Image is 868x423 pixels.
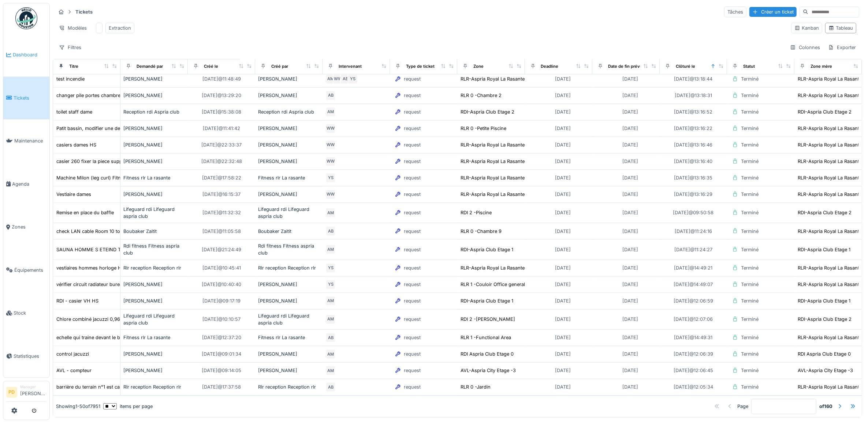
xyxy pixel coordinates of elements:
[258,191,320,198] div: [PERSON_NAME]
[325,349,336,359] div: AM
[674,141,712,148] div: [DATE] @ 13:16:46
[674,383,713,390] div: [DATE] @ 12:05:34
[404,264,421,271] div: request
[555,75,571,82] div: [DATE]
[555,246,571,253] div: [DATE]
[6,384,46,402] a: PD Manager[PERSON_NAME]
[404,246,421,253] div: request
[461,334,511,341] div: RLR 1 -Functional Area
[325,382,336,392] div: AB
[258,242,320,256] div: Rdi fitness Fitness aspria club
[13,51,46,58] span: Dashboard
[258,297,320,304] div: [PERSON_NAME]
[325,90,336,101] div: AB
[798,108,852,115] div: RDI-Aspria Club Etage 2
[3,119,49,163] a: Maintenance
[743,63,755,70] div: Statut
[202,383,241,390] div: [DATE] @ 17:37:58
[622,75,638,82] div: [DATE]
[123,367,185,374] div: [PERSON_NAME]
[798,209,852,216] div: RDI-Aspria Club Etage 2
[56,350,89,357] div: control jacuzzi
[123,264,185,271] div: Rlr reception Reception rlr
[674,191,712,198] div: [DATE] @ 13:16:29
[56,23,90,33] div: Modèles
[825,42,859,53] div: Exporter
[404,209,421,216] div: request
[461,174,542,181] div: RLR-Aspria Royal La Rasante Etage 1
[56,383,130,390] div: barrière du terrain n°1 est cassée
[741,108,759,115] div: Terminé
[404,191,421,198] div: request
[622,246,638,253] div: [DATE]
[461,108,514,115] div: RDI-Aspria Club Etage 2
[3,163,49,206] a: Agenda
[404,125,421,132] div: request
[404,141,421,148] div: request
[461,350,514,357] div: RDI Aspria Club Etage 0
[201,141,242,148] div: [DATE] @ 22:33:37
[12,181,46,188] span: Agenda
[622,108,638,115] div: [DATE]
[741,281,759,288] div: Terminé
[56,42,85,53] div: Filtres
[258,350,320,357] div: [PERSON_NAME]
[258,141,320,148] div: [PERSON_NAME]
[347,74,358,84] div: YS
[123,281,185,288] div: [PERSON_NAME]
[741,350,759,357] div: Terminé
[674,334,712,341] div: [DATE] @ 14:49:31
[622,125,638,132] div: [DATE]
[258,228,320,235] div: Boubaker Zaitit
[622,228,638,235] div: [DATE]
[56,334,201,341] div: echelle qui traine devant le bureau de [PERSON_NAME], raison ?
[404,158,421,165] div: request
[123,350,185,357] div: [PERSON_NAME]
[622,264,638,271] div: [DATE]
[258,367,320,374] div: [PERSON_NAME]
[339,63,362,70] div: Intervenant
[404,92,421,99] div: request
[461,297,513,304] div: RDI-Aspria Club Etage 1
[123,158,185,165] div: [PERSON_NAME]
[794,25,819,31] div: Kanban
[741,246,759,253] div: Terminé
[541,63,559,70] div: Deadline
[622,383,638,390] div: [DATE]
[20,384,46,390] div: Manager
[123,312,185,326] div: Lifeguard rdi Lifeguard aspria club
[555,383,571,390] div: [DATE]
[56,158,142,165] div: casier 260 fixer la piece support cintre
[340,74,350,84] div: AB
[123,228,185,235] div: Boubaker Zaitit
[461,246,513,253] div: RDI-Aspria Club Etage 1
[258,383,320,390] div: Rlr reception Reception rlr
[674,281,713,288] div: [DATE] @ 14:49:07
[673,209,714,216] div: [DATE] @ 09:50:58
[674,264,712,271] div: [DATE] @ 14:49:21
[123,174,185,181] div: Fitness rlr La rasante
[202,209,241,216] div: [DATE] @ 11:32:32
[798,367,853,374] div: AVL-Aspria City Etage -3
[787,42,823,53] div: Colonnes
[325,156,336,167] div: WW
[258,334,320,341] div: Fitness rlr La rasante
[674,367,713,374] div: [DATE] @ 12:06:45
[555,158,571,165] div: [DATE]
[325,189,336,200] div: WW
[325,366,336,376] div: AM
[325,226,336,236] div: AB
[675,228,712,235] div: [DATE] @ 11:24:16
[798,350,851,357] div: RDI Aspria Club Etage 0
[555,350,571,357] div: [DATE]
[741,367,759,374] div: Terminé
[555,316,571,323] div: [DATE]
[202,281,241,288] div: [DATE] @ 10:40:40
[202,228,241,235] div: [DATE] @ 11:05:58
[325,140,336,150] div: WW
[202,350,241,357] div: [DATE] @ 09:01:34
[555,367,571,374] div: [DATE]
[404,174,421,181] div: request
[555,92,571,99] div: [DATE]
[622,158,638,165] div: [DATE]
